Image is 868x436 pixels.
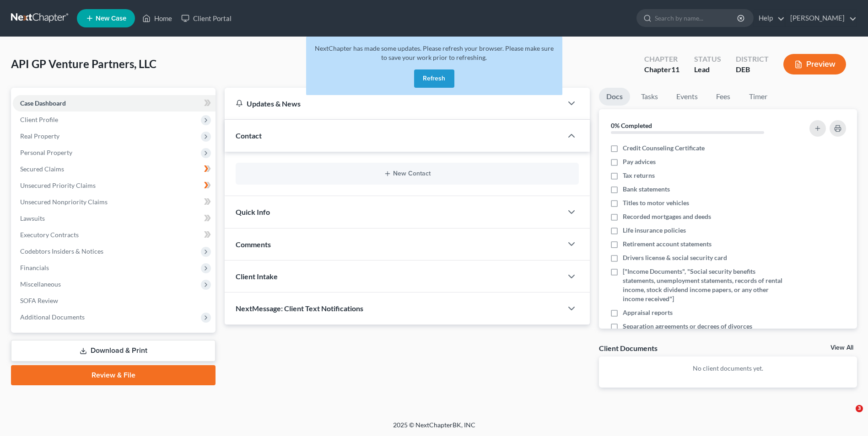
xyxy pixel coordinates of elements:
[20,116,58,123] span: Client Profile
[669,88,705,106] a: Events
[236,207,270,216] span: Quick Info
[243,170,571,177] button: New Contact
[20,165,64,173] span: Secured Claims
[644,64,679,75] div: Chapter
[13,227,216,243] a: Executory Contracts
[736,64,769,75] div: DEB
[655,10,739,27] input: Search by name...
[11,57,156,70] span: API GP Venture Partners, LLC
[623,198,689,207] span: Titles to motor vehicles
[599,88,630,106] a: Docs
[623,308,673,317] span: Appraisal reports
[786,10,857,27] a: [PERSON_NAME]
[20,231,79,239] span: Executory Contracts
[644,54,679,64] div: Chapter
[623,171,655,180] span: Tax returns
[20,214,45,222] span: Lawsuits
[414,69,454,88] button: Refresh
[623,226,686,235] span: Life insurance policies
[754,10,785,27] a: Help
[20,264,49,271] span: Financials
[623,322,752,331] span: Separation agreements or decrees of divorces
[623,253,727,262] span: Drivers license & social security card
[20,313,85,321] span: Additional Documents
[177,10,236,27] a: Client Portal
[11,365,216,385] a: Review & File
[20,247,103,255] span: Codebtors Insiders & Notices
[236,99,551,108] div: Updates & News
[236,304,363,313] span: NextMessage: Client Text Notifications
[13,194,216,210] a: Unsecured Nonpriority Claims
[783,54,846,74] button: Preview
[623,157,656,166] span: Pay advices
[236,240,271,249] span: Comments
[736,54,769,64] div: District
[13,177,216,194] a: Unsecured Priority Claims
[742,88,775,106] a: Timer
[13,161,216,177] a: Secured Claims
[20,181,96,189] span: Unsecured Priority Claims
[13,292,216,309] a: SOFA Review
[623,267,785,303] span: ["Income Documents", "Social security benefits statements, unemployment statements, records of re...
[634,88,665,106] a: Tasks
[709,88,738,106] a: Fees
[856,405,863,412] span: 3
[20,132,59,140] span: Real Property
[623,185,670,194] span: Bank statements
[694,64,721,75] div: Lead
[623,144,705,153] span: Credit Counseling Certificate
[837,405,859,427] iframe: Intercom live chat
[20,198,108,206] span: Unsecured Nonpriority Claims
[830,345,853,351] a: View All
[671,65,679,74] span: 11
[20,149,72,156] span: Personal Property
[138,10,177,27] a: Home
[11,340,216,362] a: Download & Print
[96,15,126,22] span: New Case
[315,44,554,61] span: NextChapter has made some updates. Please refresh your browser. Please make sure to save your wor...
[20,297,58,304] span: SOFA Review
[20,280,61,288] span: Miscellaneous
[606,364,850,373] p: No client documents yet.
[694,54,721,64] div: Status
[13,210,216,227] a: Lawsuits
[236,272,278,281] span: Client Intake
[623,212,711,221] span: Recorded mortgages and deeds
[599,343,658,353] div: Client Documents
[20,99,66,107] span: Case Dashboard
[13,95,216,112] a: Case Dashboard
[623,239,712,249] span: Retirement account statements
[611,122,652,129] strong: 0% Completed
[236,131,262,140] span: Contact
